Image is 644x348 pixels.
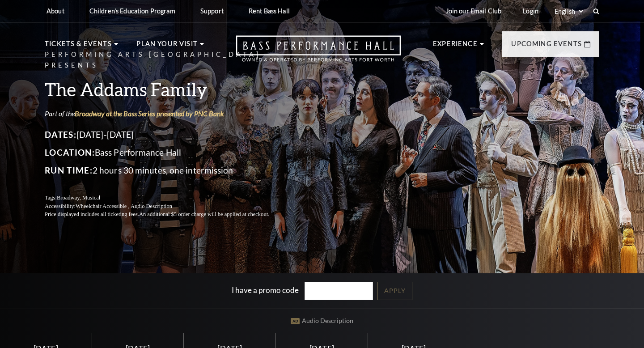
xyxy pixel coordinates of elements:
[89,7,175,15] p: Children's Education Program
[45,38,112,55] p: Tickets & Events
[249,7,290,15] p: Rent Bass Hall
[45,129,76,140] span: Dates:
[45,78,291,101] h3: The Addams Family
[139,211,269,217] span: An additional $5 order charge will be applied at checkout.
[200,7,224,15] p: Support
[47,7,64,15] p: About
[45,109,291,119] p: Part of the
[45,163,291,178] p: 2 hours 30 minutes, one intermission
[45,147,95,157] span: Location:
[232,285,299,294] label: I have a promo code
[433,38,478,55] p: Experience
[553,7,585,16] select: Select:
[57,195,100,201] span: Broadway, Musical
[45,194,291,202] p: Tags:
[45,145,291,160] p: Bass Performance Hall
[45,202,291,211] p: Accessibility:
[511,38,582,55] p: Upcoming Events
[136,38,198,55] p: Plan Your Visit
[45,165,93,175] span: Run Time:
[45,127,291,142] p: [DATE]-[DATE]
[76,203,172,209] span: Wheelchair Accessible , Audio Description
[45,210,291,219] p: Price displayed includes all ticketing fees.
[75,109,224,118] a: Broadway at the Bass Series presented by PNC Bank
